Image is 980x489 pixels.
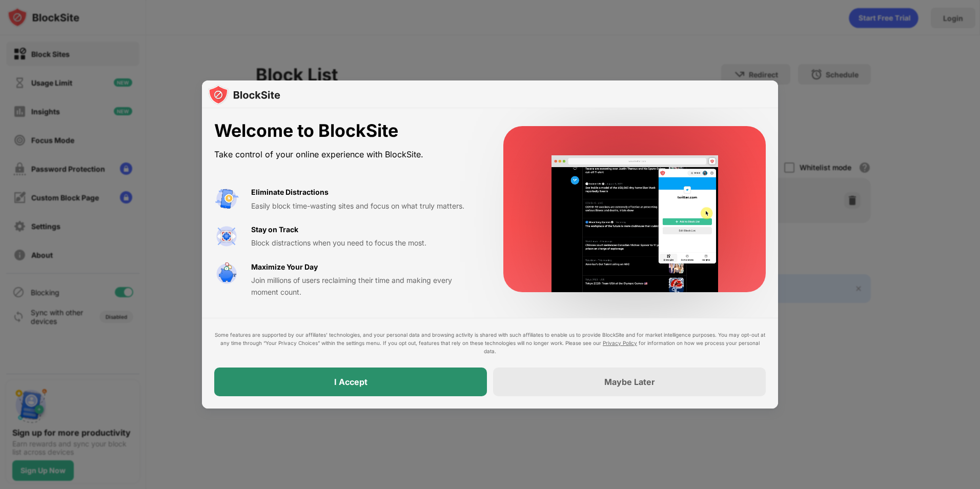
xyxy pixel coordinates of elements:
[603,340,637,346] a: Privacy Policy
[604,377,655,387] div: Maybe Later
[214,120,479,141] div: Welcome to BlockSite
[214,224,239,249] img: value-focus.svg
[208,85,280,105] img: logo-blocksite.svg
[214,147,479,162] div: Take control of your online experience with BlockSite.
[251,224,298,235] div: Stay on Track
[214,331,766,355] div: Some features are supported by our affiliates’ technologies, and your personal data and browsing ...
[214,261,239,286] img: value-safe-time.svg
[334,377,367,387] div: I Accept
[251,275,479,298] div: Join millions of users reclaiming their time and making every moment count.
[251,187,329,198] div: Eliminate Distractions
[251,200,479,212] div: Easily block time-wasting sites and focus on what truly matters.
[251,261,318,273] div: Maximize Your Day
[251,237,479,249] div: Block distractions when you need to focus the most.
[214,187,239,211] img: value-avoid-distractions.svg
